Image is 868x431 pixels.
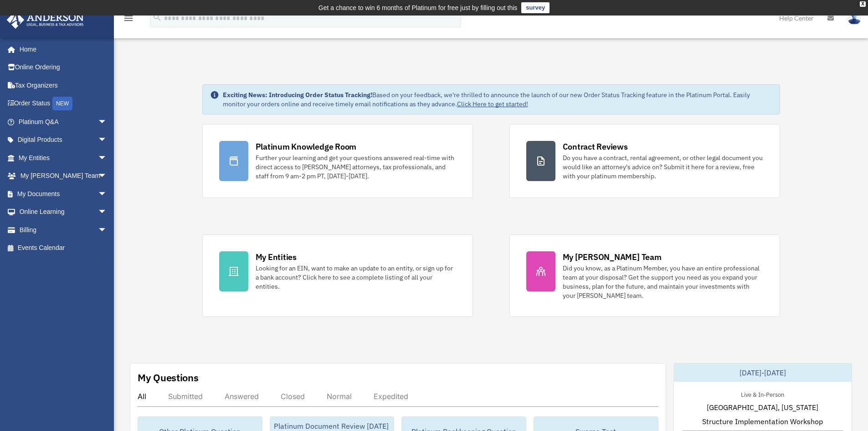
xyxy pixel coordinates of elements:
span: arrow_drop_down [98,167,116,186]
span: Structure Implementation Workshop [702,416,823,427]
div: Submitted [168,392,203,401]
div: Based on your feedback, we're thrilled to announce the launch of our new Order Status Tracking fe... [223,90,772,109]
div: Get a chance to win 6 months of Platinum for free just by filling out this [318,2,518,13]
div: Expedited [374,392,408,401]
img: User Pic [847,11,861,25]
a: menu [123,16,134,24]
a: My [PERSON_NAME] Team Did you know, as a Platinum Member, you have an entire professional team at... [509,234,780,317]
a: My [PERSON_NAME] Teamarrow_drop_down [6,167,121,185]
a: survey [521,2,550,13]
div: All [138,392,146,401]
a: Online Learningarrow_drop_down [6,203,121,221]
span: [GEOGRAPHIC_DATA], [US_STATE] [707,402,818,413]
div: close [860,1,866,7]
span: arrow_drop_down [98,149,116,167]
div: My Entities [256,251,297,263]
div: Do you have a contract, rental agreement, or other legal document you would like an attorney's ad... [563,153,763,181]
a: Click Here to get started! [457,100,528,108]
span: arrow_drop_down [98,131,116,150]
a: Tax Organizers [6,76,121,94]
div: Looking for an EIN, want to make an update to an entity, or sign up for a bank account? Click her... [256,264,456,291]
img: Anderson Advisors Platinum Portal [4,11,87,29]
i: search [152,12,162,22]
a: Billingarrow_drop_down [6,221,121,239]
a: Online Ordering [6,58,121,77]
a: Platinum Knowledge Room Further your learning and get your questions answered real-time with dire... [202,124,473,198]
div: NEW [52,97,72,110]
a: Digital Productsarrow_drop_down [6,131,121,149]
div: Did you know, as a Platinum Member, you have an entire professional team at your disposal? Get th... [563,264,763,300]
div: Answered [225,392,259,401]
a: Platinum Q&Aarrow_drop_down [6,113,121,131]
div: Contract Reviews [563,141,628,152]
div: [DATE]-[DATE] [674,363,852,382]
i: menu [123,13,134,24]
div: Platinum Knowledge Room [256,141,357,152]
div: Further your learning and get your questions answered real-time with direct access to [PERSON_NAM... [256,153,456,181]
span: arrow_drop_down [98,185,116,203]
a: Events Calendar [6,239,121,257]
div: Live & In-Person [734,389,791,399]
a: Order StatusNEW [6,94,121,113]
div: Normal [327,392,352,401]
a: My Entitiesarrow_drop_down [6,149,121,167]
a: My Documentsarrow_drop_down [6,185,121,203]
strong: Exciting News: Introducing Order Status Tracking! [223,91,372,99]
span: arrow_drop_down [98,113,116,131]
span: arrow_drop_down [98,221,116,239]
div: My [PERSON_NAME] Team [563,251,662,263]
div: My Questions [138,371,199,384]
div: Closed [281,392,305,401]
a: My Entities Looking for an EIN, want to make an update to an entity, or sign up for a bank accoun... [202,234,473,317]
span: arrow_drop_down [98,203,116,222]
a: Contract Reviews Do you have a contract, rental agreement, or other legal document you would like... [509,124,780,198]
a: Home [6,40,116,58]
